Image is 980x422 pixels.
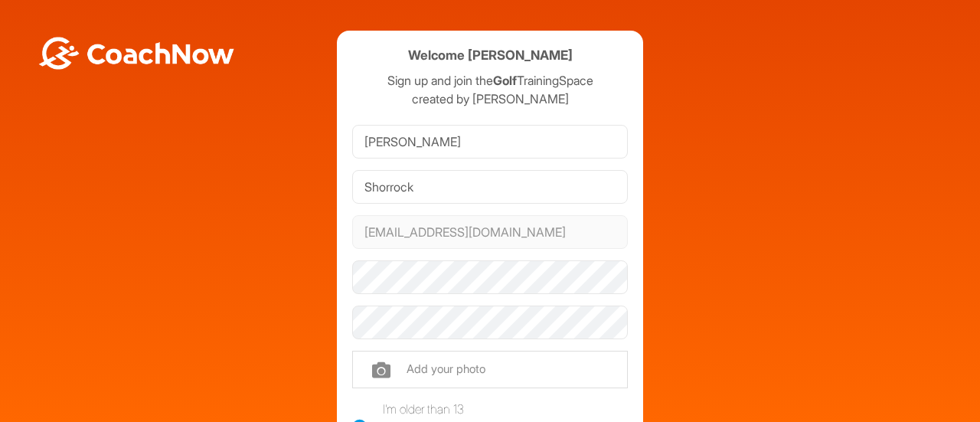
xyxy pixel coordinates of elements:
[37,37,236,70] img: BwLJSsUCoWCh5upNqxVrqldRgqLPVwmV24tXu5FoVAoFEpwwqQ3VIfuoInZCoVCoTD4vwADAC3ZFMkVEQFDAAAAAElFTkSuQmCC
[352,170,628,204] input: Last Name
[352,125,628,159] input: First Name
[352,71,628,90] p: Sign up and join the TrainingSpace
[352,215,628,249] input: Email
[352,90,628,108] p: created by [PERSON_NAME]
[408,46,573,65] h4: Welcome [PERSON_NAME]
[493,73,517,88] strong: Golf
